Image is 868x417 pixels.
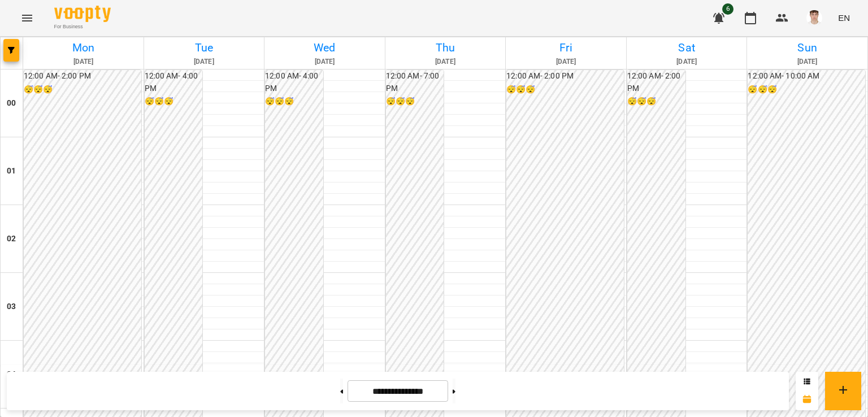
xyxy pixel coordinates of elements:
h6: [DATE] [387,57,504,67]
img: 8fe045a9c59afd95b04cf3756caf59e6.jpg [806,10,822,26]
h6: 😴😴😴 [145,95,203,108]
h6: [DATE] [266,57,383,67]
span: 6 [722,3,734,15]
span: EN [838,12,850,24]
h6: Tue [146,39,263,57]
h6: 00 [7,97,16,110]
span: For Business [54,23,111,31]
h6: 😴😴😴 [748,84,865,96]
h6: Wed [266,39,383,57]
h6: 12:00 AM - 2:00 PM [506,70,624,82]
h6: Sun [749,39,866,57]
h6: Sat [628,39,745,57]
h6: 12:00 AM - 2:00 PM [627,70,685,94]
h6: 12:00 AM - 7:00 PM [386,70,444,94]
button: EN [834,7,854,28]
h6: 12:00 AM - 10:00 AM [748,70,865,82]
h6: 😴😴😴 [265,95,323,108]
h6: 12:00 AM - 4:00 PM [145,70,203,94]
h6: [DATE] [146,57,263,67]
h6: 😴😴😴 [627,95,685,108]
h6: Mon [25,39,142,57]
img: Voopty Logo [54,6,111,22]
h6: 02 [7,233,16,245]
button: Menu [14,5,41,32]
h6: [DATE] [25,57,142,67]
h6: Thu [387,39,504,57]
h6: 😴😴😴 [386,95,444,108]
h6: 😴😴😴 [24,84,141,96]
h6: 01 [7,165,16,177]
h6: 😴😴😴 [506,84,624,96]
h6: 12:00 AM - 4:00 PM [265,70,323,94]
h6: Fri [507,39,624,57]
h6: [DATE] [749,57,866,67]
h6: 12:00 AM - 2:00 PM [24,70,141,82]
h6: [DATE] [507,57,624,67]
h6: 03 [7,301,16,313]
h6: [DATE] [628,57,745,67]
